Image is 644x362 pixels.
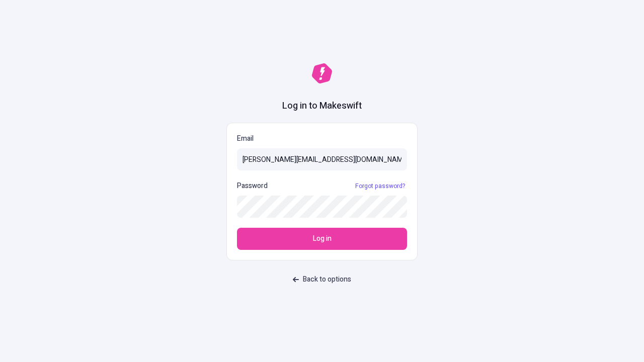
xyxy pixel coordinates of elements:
[303,274,351,285] span: Back to options
[237,180,268,192] p: Password
[353,182,407,190] a: Forgot password?
[237,133,407,144] p: Email
[287,270,357,289] button: Back to options
[313,233,332,244] span: Log in
[282,100,362,113] h1: Log in to Makeswift
[237,148,407,170] input: Email
[237,228,407,250] button: Log in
